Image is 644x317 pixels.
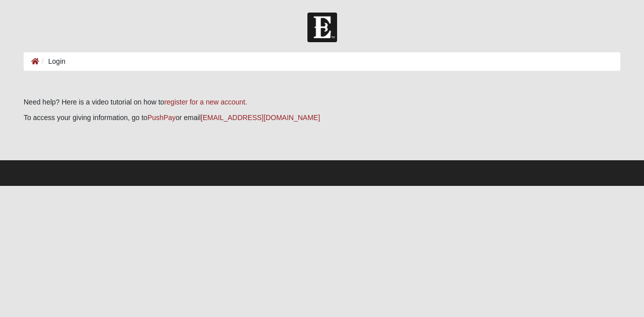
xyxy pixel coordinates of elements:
[307,13,337,42] img: Church of Eleven22 Logo
[164,98,245,106] a: register for a new account
[201,114,320,122] a: [EMAIL_ADDRESS][DOMAIN_NAME]
[24,113,620,123] p: To access your giving information, go to or email
[147,114,176,122] a: PushPay
[24,97,620,108] p: Need help? Here is a video tutorial on how to .
[39,56,65,67] li: Login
